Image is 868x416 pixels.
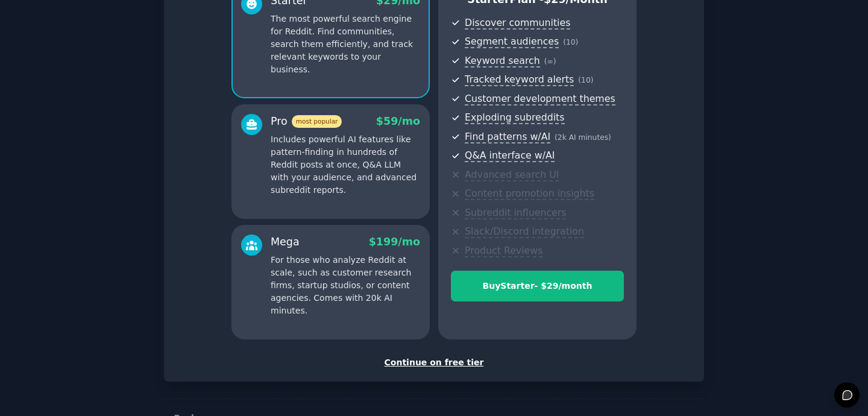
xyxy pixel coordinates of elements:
[465,55,540,68] span: Keyword search
[465,188,594,200] span: Content promotion insights
[465,112,564,124] span: Exploding subreddits
[465,150,555,162] span: Q&A interface w/AI
[271,114,342,129] div: Pro
[271,133,420,197] p: Includes powerful AI features like pattern-finding in hundreds of Reddit posts at once, Q&A LLM w...
[451,271,624,301] button: BuyStarter- $29/month
[376,115,420,127] span: $ 59 /mo
[177,356,691,369] div: Continue on free tier
[465,169,559,181] span: Advanced search UI
[465,93,615,106] span: Customer development themes
[465,17,570,30] span: Discover communities
[271,254,420,317] p: For those who analyze Reddit at scale, such as customer research firms, startup studios, or conte...
[465,131,550,143] span: Find patterns w/AI
[465,74,574,86] span: Tracked keyword alerts
[544,57,556,66] span: ( ∞ )
[465,207,566,219] span: Subreddit influencers
[563,38,578,46] span: ( 10 )
[465,245,542,257] span: Product Reviews
[465,36,559,48] span: Segment audiences
[271,13,420,76] p: The most powerful search engine for Reddit. Find communities, search them efficiently, and track ...
[578,76,593,84] span: ( 10 )
[292,115,342,128] span: most popular
[271,235,300,250] div: Mega
[555,133,611,142] span: ( 2k AI minutes )
[465,225,584,238] span: Slack/Discord integration
[369,236,420,248] span: $ 199 /mo
[451,280,623,292] div: Buy Starter - $ 29 /month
